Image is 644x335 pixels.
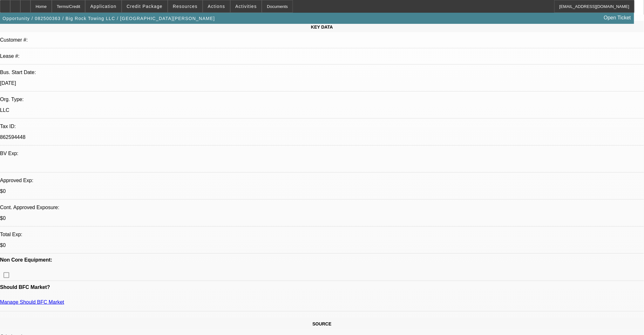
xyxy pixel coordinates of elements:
a: Open Ticket [601,12,634,23]
span: Actions [208,4,225,9]
button: Resources [168,0,202,12]
button: Activities [231,0,262,12]
span: Activities [235,4,257,9]
button: Application [85,0,121,12]
span: SOURCE [313,321,332,326]
span: KEY DATA [311,24,333,30]
button: Actions [203,0,230,12]
span: Application [90,4,116,9]
span: Resources [173,4,198,9]
span: Opportunity / 082500363 / Big Rock Towing LLC / [GEOGRAPHIC_DATA][PERSON_NAME] [3,16,215,21]
span: Credit Package [127,4,163,9]
button: Credit Package [122,0,167,12]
